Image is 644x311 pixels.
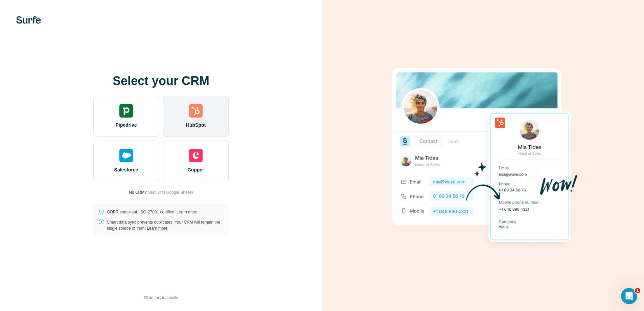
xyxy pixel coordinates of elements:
img: copper's logo [189,149,203,162]
span: 1 [635,288,640,293]
span: HubSpot [186,122,206,128]
img: hubspot's logo [189,104,203,118]
a: Learn more [177,210,197,214]
p: GDPR compliant. ISO-27001 certified. [107,209,197,215]
button: Start with Google Sheets [148,189,193,195]
img: pipedrive's logo [119,104,133,118]
span: Pipedrive [115,122,137,128]
p: Smart data sync prevents duplicates. Your CRM will remain the single source of truth. [107,219,223,231]
iframe: Intercom live chat [621,288,637,304]
img: HUBSPOT image [388,57,578,254]
span: Copper [188,166,204,173]
img: Surfe's logo [16,16,41,24]
button: I’ll do this manually [139,293,183,303]
span: I’ll do this manually [144,295,178,301]
p: No CRM? [129,189,147,195]
h1: Select your CRM [93,74,229,88]
a: Learn more [147,226,167,231]
span: Salesforce [114,166,138,173]
img: salesforce's logo [119,149,133,162]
